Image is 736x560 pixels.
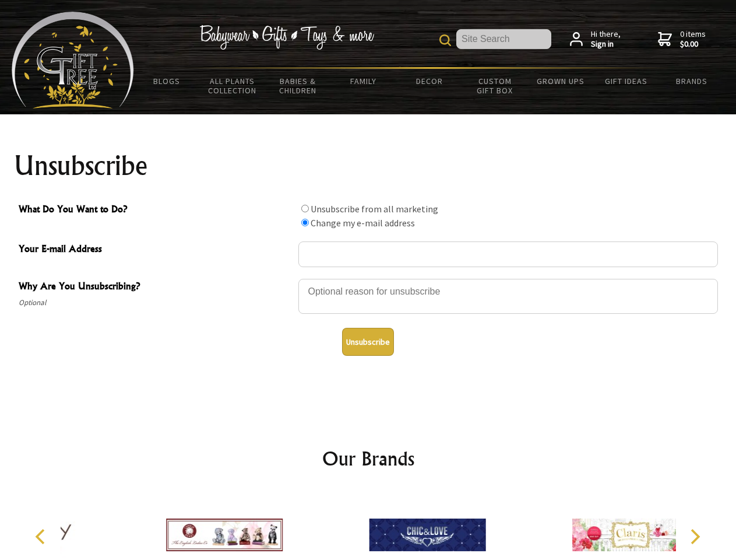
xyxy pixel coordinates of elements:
[19,296,293,310] span: Optional
[682,524,707,549] button: Next
[680,29,706,50] span: 0 items
[527,69,593,93] a: Grown Ups
[439,34,451,46] img: product search
[462,69,528,103] a: Custom Gift Box
[301,219,309,226] input: What Do You Want to Do?
[591,29,621,50] span: Hi there,
[19,279,293,296] span: Why Are You Unsubscribing?
[680,39,706,50] strong: $0.00
[659,69,725,93] a: Brands
[658,29,706,50] a: 0 items$0.00
[591,39,621,50] strong: Sign in
[134,69,200,93] a: BLOGS
[200,69,266,103] a: All Plants Collection
[23,444,713,473] h2: Our Brands
[301,205,309,212] input: What Do You Want to Do?
[12,12,134,108] img: Babyware - Gifts - Toys and more...
[396,69,462,93] a: Decor
[311,217,415,229] label: Change my e-mail address
[570,29,621,50] a: Hi there,Sign in
[19,202,293,219] span: What Do You Want to Do?
[29,524,55,549] button: Previous
[342,328,394,356] button: Unsubscribe
[298,242,718,267] input: Your E-mail Address
[199,25,374,50] img: Babywear - Gifts - Toys & more
[19,242,293,258] span: Your E-mail Address
[456,29,551,49] input: Site Search
[593,69,659,93] a: Gift Ideas
[298,279,718,314] textarea: Why Are You Unsubscribing?
[265,69,331,103] a: Babies & Children
[14,152,723,180] h1: Unsubscribe
[311,203,438,215] label: Unsubscribe from all marketing
[331,69,397,93] a: Family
